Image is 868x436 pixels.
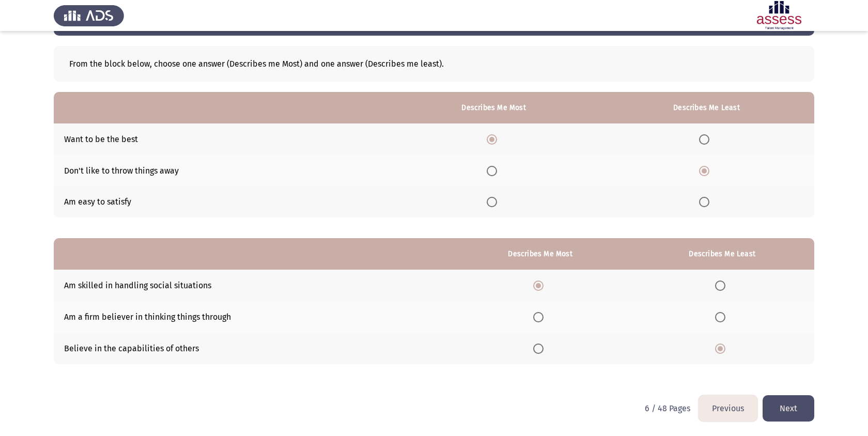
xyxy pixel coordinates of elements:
[715,280,730,290] mat-radio-group: Select an option
[487,134,501,144] mat-radio-group: Select an option
[451,238,630,270] th: Describes Me Most
[54,1,124,30] img: Assess Talent Management logo
[699,134,714,144] mat-radio-group: Select an option
[699,395,757,422] button: load previous page
[533,343,548,353] mat-radio-group: Select an option
[487,165,501,175] mat-radio-group: Select an option
[54,123,389,155] td: Want to be the best
[487,197,501,207] mat-radio-group: Select an option
[715,312,730,321] mat-radio-group: Select an option
[533,312,548,321] mat-radio-group: Select an option
[645,403,690,413] p: 6 / 48 Pages
[715,343,730,353] mat-radio-group: Select an option
[69,59,799,69] div: From the block below, choose one answer (Describes me Most) and one answer (Describes me least).
[699,197,714,207] mat-radio-group: Select an option
[599,92,814,123] th: Describes Me Least
[533,280,548,290] mat-radio-group: Select an option
[389,92,599,123] th: Describes Me Most
[54,155,389,186] td: Don't like to throw things away
[54,186,389,218] td: Am easy to satisfy
[54,301,451,333] td: Am a firm believer in thinking things through
[744,1,814,30] img: Assessment logo of Development Assessment R1 (EN/AR)
[54,333,451,364] td: Believe in the capabilities of others
[630,238,814,270] th: Describes Me Least
[54,270,451,301] td: Am skilled in handling social situations
[699,165,714,175] mat-radio-group: Select an option
[763,395,814,422] button: load next page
